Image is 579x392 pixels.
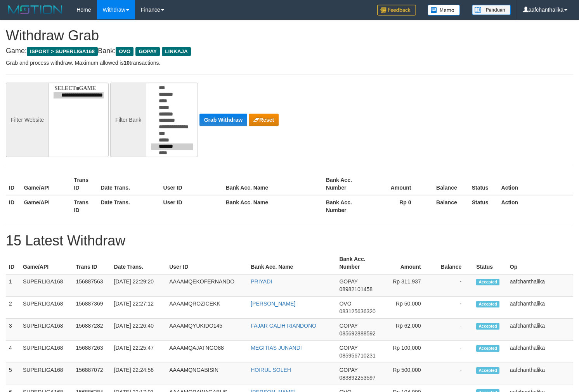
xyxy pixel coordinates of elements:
td: Rp 500,000 [388,363,432,385]
span: 085692888592 [339,330,375,337]
span: Accepted [476,301,499,307]
td: 4 [6,341,20,363]
a: HOIRUL SOLEH [251,367,291,373]
span: 083892253597 [339,375,375,381]
td: aafchanthalika [507,341,573,363]
th: Status [473,252,507,274]
span: GOPAY [339,278,357,285]
th: Status [469,195,498,217]
span: OVO [339,300,351,307]
span: GOPAY [135,47,160,56]
td: SUPERLIGA168 [20,341,73,363]
td: [DATE] 22:29:20 [111,274,166,297]
th: Bank Acc. Number [323,195,373,217]
td: [DATE] 22:26:40 [111,319,166,341]
th: Trans ID [71,195,98,217]
td: - [433,297,473,319]
h4: Game: Bank: [6,47,573,55]
td: aafchanthalika [507,274,573,297]
td: AAAAMQEKOFERNANDO [166,274,248,297]
td: Rp 50,000 [388,297,432,319]
td: - [433,274,473,297]
td: 156887263 [73,341,111,363]
td: SUPERLIGA168 [20,274,73,297]
th: Status [469,173,498,195]
th: Amount [388,252,432,274]
th: Op [507,252,573,274]
th: Bank Acc. Name [223,173,323,195]
th: Trans ID [73,252,111,274]
td: AAAAMQROZICEKK [166,297,248,319]
th: User ID [166,252,248,274]
th: Rp 0 [373,195,423,217]
th: User ID [160,195,223,217]
th: Action [498,195,573,217]
td: Rp 311,937 [388,274,432,297]
th: Amount [373,173,423,195]
th: Game/API [20,252,73,274]
th: Balance [423,173,469,195]
th: Date Trans. [111,252,166,274]
td: aafchanthalika [507,297,573,319]
span: ISPORT > SUPERLIGA168 [27,47,98,56]
td: [DATE] 22:24:56 [111,363,166,385]
span: Accepted [476,367,499,374]
td: aafchanthalika [507,363,573,385]
td: 3 [6,319,20,341]
th: Balance [423,195,469,217]
th: Bank Acc. Number [323,173,373,195]
td: - [433,319,473,341]
th: ID [6,252,20,274]
span: 083125636320 [339,308,375,314]
td: AAAAMQNGABISIN [166,363,248,385]
td: [DATE] 22:25:47 [111,341,166,363]
p: Grab and process withdraw. Maximum allowed is transactions. [6,59,573,67]
td: 156887072 [73,363,111,385]
button: Reset [249,114,279,126]
a: PRIYADI [251,278,272,285]
td: Rp 100,000 [388,341,432,363]
td: AAAAMQAJATNGO88 [166,341,248,363]
th: Balance [433,252,473,274]
img: panduan.png [472,5,511,15]
div: Filter Bank [110,83,146,157]
td: SUPERLIGA168 [20,297,73,319]
td: - [433,341,473,363]
th: Game/API [21,195,71,217]
div: Filter Website [6,83,49,157]
td: AAAAMQYUKIDO145 [166,319,248,341]
span: GOPAY [339,345,357,351]
strong: 10 [123,60,130,66]
td: SUPERLIGA168 [20,363,73,385]
th: Trans ID [71,173,98,195]
td: 156887369 [73,297,111,319]
th: User ID [160,173,223,195]
h1: 15 Latest Withdraw [6,233,573,249]
td: 156887563 [73,274,111,297]
h1: Withdraw Grab [6,28,573,43]
span: OVO [116,47,133,56]
th: Bank Acc. Number [336,252,388,274]
img: MOTION_logo.png [6,4,65,16]
td: 2 [6,297,20,319]
span: LINKAJA [162,47,191,56]
td: Rp 62,000 [388,319,432,341]
td: [DATE] 22:27:12 [111,297,166,319]
img: Button%20Memo.svg [428,5,460,16]
a: FAJAR GALIH RIANDONO [251,323,316,329]
th: Date Trans. [97,173,160,195]
th: Date Trans. [97,195,160,217]
span: 08982101458 [339,286,373,292]
td: 1 [6,274,20,297]
span: GOPAY [339,367,357,373]
td: SUPERLIGA168 [20,319,73,341]
th: ID [6,173,21,195]
td: - [433,363,473,385]
a: [PERSON_NAME] [251,300,295,307]
span: 085956710231 [339,352,375,359]
th: Bank Acc. Name [223,195,323,217]
th: Game/API [21,173,71,195]
img: Feedback.jpg [377,5,416,16]
td: aafchanthalika [507,319,573,341]
button: Grab Withdraw [199,114,247,126]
